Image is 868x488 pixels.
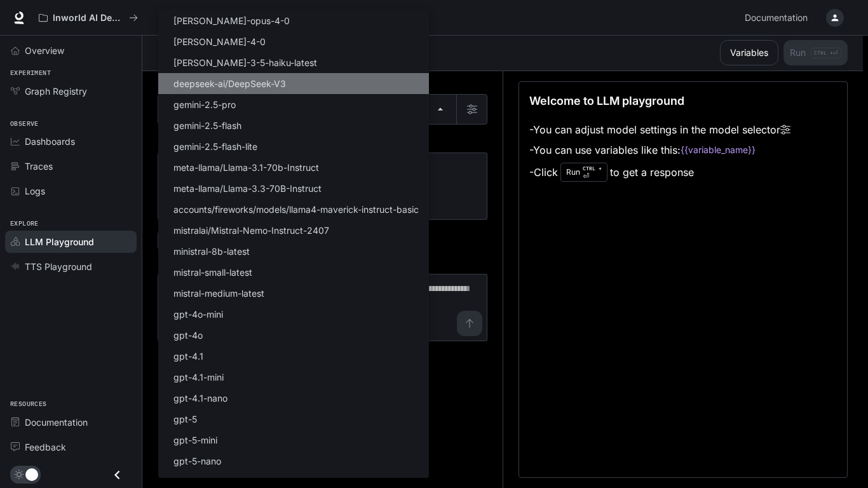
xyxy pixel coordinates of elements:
[173,308,223,321] p: gpt-4o-mini
[173,77,286,90] p: deepseek-ai/DeepSeek-V3
[173,182,322,195] p: meta-llama/Llama-3.3-70B-Instruct
[173,161,319,174] p: meta-llama/Llama-3.1-70b-Instruct
[173,370,224,384] p: gpt-4.1-mini
[173,391,227,405] p: gpt-4.1-nano
[173,203,419,216] p: accounts/fireworks/models/llama4-maverick-instruct-basic
[173,245,250,258] p: ministral-8b-latest
[173,35,266,48] p: [PERSON_NAME]-4-0
[173,454,221,468] p: gpt-5-nano
[173,14,290,27] p: [PERSON_NAME]-opus-4-0
[173,98,236,111] p: gemini-2.5-pro
[173,329,203,342] p: gpt-4o
[173,433,217,447] p: gpt-5-mini
[173,140,257,153] p: gemini-2.5-flash-lite
[173,287,264,300] p: mistral-medium-latest
[173,349,203,363] p: gpt-4.1
[173,412,197,426] p: gpt-5
[173,266,252,279] p: mistral-small-latest
[173,56,317,69] p: [PERSON_NAME]-3-5-haiku-latest
[173,224,329,237] p: mistralai/Mistral-Nemo-Instruct-2407
[173,119,241,132] p: gemini-2.5-flash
